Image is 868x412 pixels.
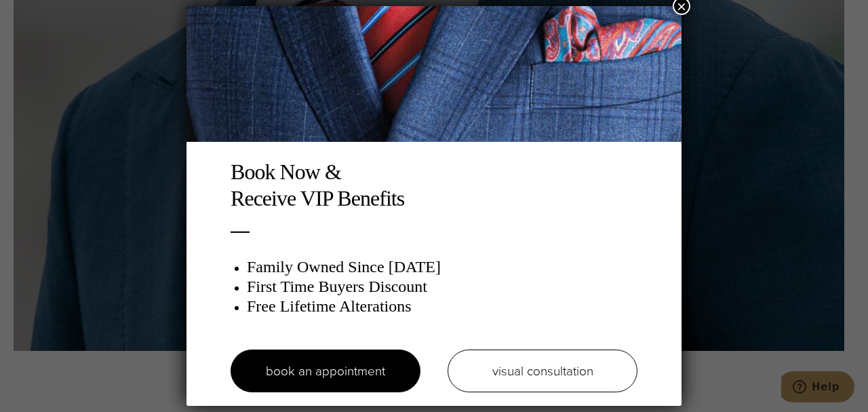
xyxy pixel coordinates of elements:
[247,257,637,277] h3: Family Owned Since [DATE]
[247,297,637,316] h3: Free Lifetime Alterations
[31,10,58,22] span: Help
[247,277,637,297] h3: First Time Buyers Discount
[231,350,420,392] a: book an appointment
[448,350,637,392] a: visual consultation
[231,159,637,211] h2: Book Now & Receive VIP Benefits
